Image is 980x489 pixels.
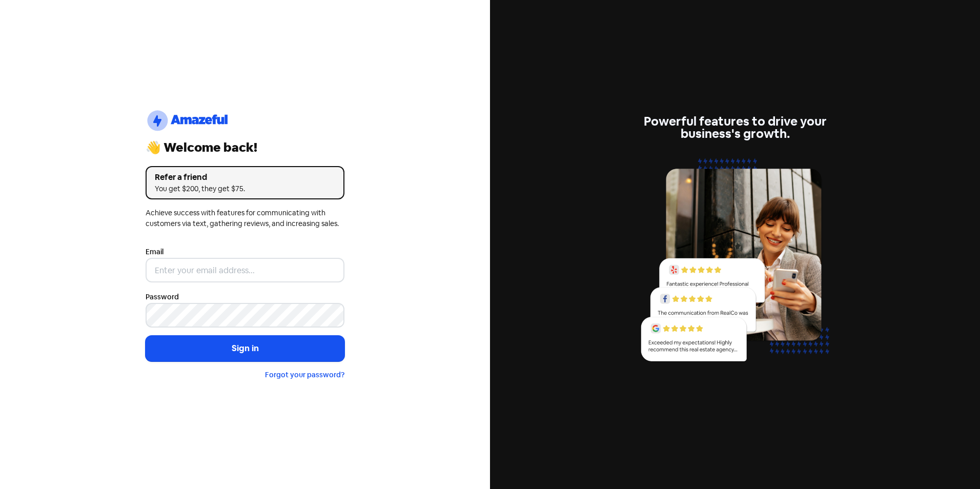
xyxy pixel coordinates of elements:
[146,292,179,302] label: Password
[146,141,344,154] div: 👋 Welcome back!
[155,171,335,184] div: Refer a friend
[146,336,344,361] button: Sign in
[146,247,164,257] label: Email
[146,258,344,282] input: Enter your email address...
[265,370,344,379] a: Forgot your password?
[155,184,335,194] div: You get $200, they get $75.
[636,152,834,373] img: reviews
[636,115,834,140] div: Powerful features to drive your business's growth.
[146,208,344,229] div: Achieve success with features for communicating with customers via text, gathering reviews, and i...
